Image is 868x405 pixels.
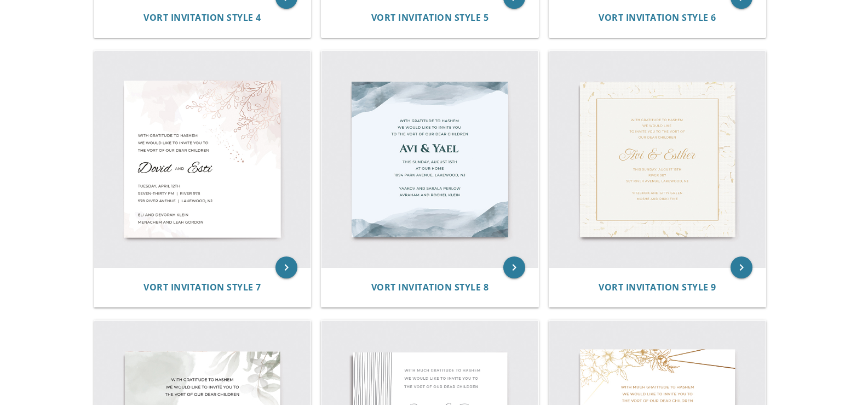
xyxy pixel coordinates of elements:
[503,256,525,278] a: keyboard_arrow_right
[599,13,716,23] a: Vort Invitation Style 6
[549,51,766,268] img: Vort Invitation Style 9
[321,51,538,268] img: Vort Invitation Style 8
[599,281,716,293] span: Vort Invitation Style 9
[143,13,261,23] a: Vort Invitation Style 4
[371,12,489,24] span: Vort Invitation Style 5
[94,51,311,268] img: Vort Invitation Style 7
[371,282,489,293] a: Vort Invitation Style 8
[143,281,261,293] span: Vort Invitation Style 7
[599,12,716,24] span: Vort Invitation Style 6
[599,282,716,293] a: Vort Invitation Style 9
[275,256,297,278] a: keyboard_arrow_right
[731,256,752,278] a: keyboard_arrow_right
[143,12,261,24] span: Vort Invitation Style 4
[143,282,261,293] a: Vort Invitation Style 7
[371,281,489,293] span: Vort Invitation Style 8
[371,13,489,23] a: Vort Invitation Style 5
